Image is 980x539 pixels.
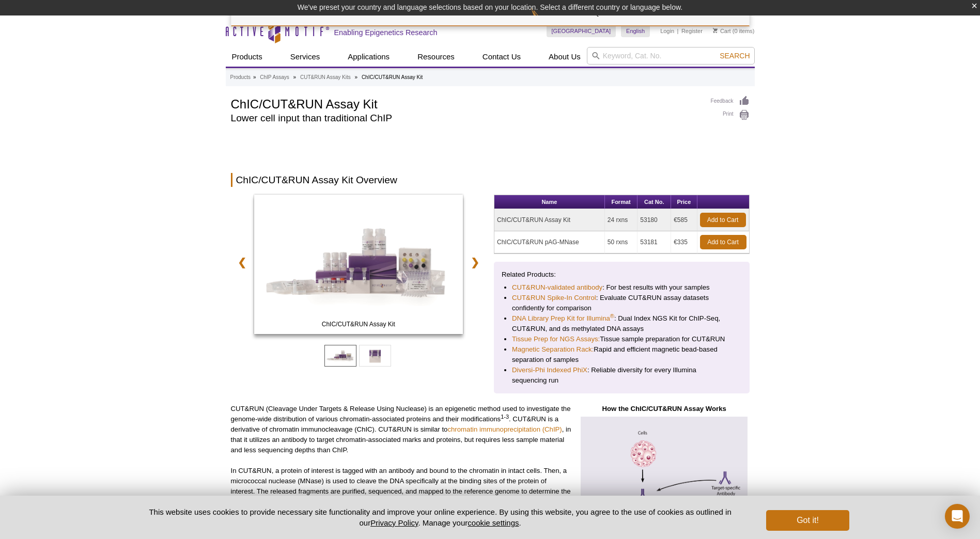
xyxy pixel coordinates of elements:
[637,209,671,231] td: 53180
[637,231,671,253] td: 53181
[512,313,614,324] a: DNA Library Prep Kit for Illumina®
[713,25,755,37] li: (0 items)
[464,250,486,274] a: ❯
[512,313,732,334] li: : Dual Index NGS Kit for ChIP-Seq, CUT&RUN, and ds methylated DNA assays
[231,114,701,123] h2: Lower cell input than traditional ChIP
[300,73,351,82] a: CUT&RUN Assay Kits
[131,506,750,528] p: This website uses cookies to provide necessary site functionality and improve your online experie...
[254,195,463,337] a: ChIC/CUT&RUN Assay Kit
[230,73,251,82] a: Products
[512,282,602,293] a: CUT&RUN-validated antibody
[253,74,256,80] li: »
[677,25,679,37] li: |
[671,209,697,231] td: €585
[671,231,697,253] td: €335
[362,74,423,80] li: ChIC/CUT&RUN Assay Kit
[660,27,674,35] a: Login
[945,504,970,529] div: Open Intercom Messenger
[502,269,742,280] p: Related Products:
[501,414,509,420] sup: 1-3
[284,47,326,67] a: Services
[512,293,732,313] li: : Evaluate CUT&RUN assay datasets confidently for comparison
[355,74,358,80] li: »
[256,319,461,329] span: ChIC/CUT&RUN Assay Kit
[700,213,746,227] a: Add to Cart
[370,518,418,527] a: Privacy Policy
[260,73,289,82] a: ChIP Assays
[512,365,732,386] li: : Reliable diversity for every Illumina sequencing run
[671,195,697,209] th: Price
[547,25,616,37] a: [GEOGRAPHIC_DATA]
[512,365,587,375] a: Diversi-Phi Indexed PhiX
[293,74,297,80] li: »
[610,313,614,319] sup: ®
[512,344,594,355] a: Magnetic Separation Rack:
[542,47,587,67] a: About Us
[231,466,571,517] p: In CUT&RUN, a protein of interest is tagged with an antibody and bound to the chromatin in intact...
[231,404,571,455] p: CUT&RUN (Cleavage Under Targets & Release Using Nuclease) is an epigenetic method used to investi...
[720,52,750,60] span: Search
[494,209,605,231] td: ChIC/CUT&RUN Assay Kit
[476,47,527,67] a: Contact Us
[494,195,605,209] th: Name
[711,96,750,107] a: Feedback
[226,47,269,67] a: Products
[334,28,438,37] h2: Enabling Epigenetics Research
[512,282,732,293] li: : For best results with your samples
[341,47,396,67] a: Applications
[512,334,732,344] li: Tissue sample preparation for CUT&RUN
[713,27,731,35] a: Cart
[621,25,650,37] a: English
[494,231,605,253] td: ChIC/CUT&RUN pAG-MNase
[605,231,637,253] td: 50 rxns
[713,28,718,33] img: Your Cart
[602,405,726,413] strong: How the ChIC/CUT&RUN Assay Works
[637,195,671,209] th: Cat No.
[766,510,849,531] button: Got it!
[254,195,463,334] img: ChIC/CUT&RUN Assay Kit
[231,250,253,274] a: ❮
[512,293,596,303] a: CUT&RUN Spike-In Control
[411,47,461,67] a: Resources
[605,209,637,231] td: 24 rxns
[681,27,703,35] a: Register
[717,51,753,60] button: Search
[512,344,732,365] li: Rapid and efficient magnetic bead-based separation of samples
[700,235,746,249] a: Add to Cart
[512,334,600,344] a: Tissue Prep for NGS Assays:
[447,425,562,433] a: chromatin immunoprecipitation (ChIP)
[587,47,755,65] input: Keyword, Cat. No.
[231,96,701,111] h1: ChIC/CUT&RUN Assay Kit
[531,8,558,32] img: Change Here
[468,518,519,527] button: cookie settings
[605,195,637,209] th: Format
[711,109,750,121] a: Print
[231,173,750,187] h2: ChIC/CUT&RUN Assay Kit Overview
